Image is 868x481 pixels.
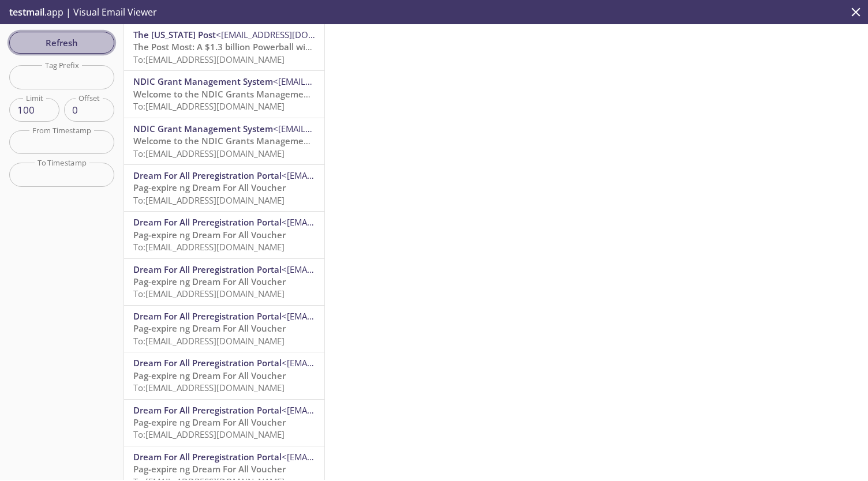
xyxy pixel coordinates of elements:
div: Dream For All Preregistration Portal<[EMAIL_ADDRESS][DOMAIN_NAME]>Pag-expire ng Dream For All Vou... [124,352,324,399]
div: Dream For All Preregistration Portal<[EMAIL_ADDRESS][DOMAIN_NAME]>Pag-expire ng Dream For All Vou... [124,165,324,211]
span: Dream For All Preregistration Portal [133,404,282,416]
span: To: [EMAIL_ADDRESS][DOMAIN_NAME] [133,241,285,253]
span: <[EMAIL_ADDRESS][DOMAIN_NAME]> [273,123,422,134]
span: To: [EMAIL_ADDRESS][DOMAIN_NAME] [133,54,285,65]
span: <[EMAIL_ADDRESS][DOMAIN_NAME]> [282,357,431,369]
span: The Post Most: A $1.3 billion Powerball win sounds life-changing. Here’s the catch. [133,41,474,52]
div: NDIC Grant Management System<[EMAIL_ADDRESS][DOMAIN_NAME]>Welcome to the NDIC Grants Management S... [124,71,324,117]
span: <[EMAIL_ADDRESS][DOMAIN_NAME]> [273,76,422,87]
span: The [US_STATE] Post [133,29,216,40]
span: <[EMAIL_ADDRESS][DOMAIN_NAME]> [216,29,365,40]
span: Pag-expire ng Dream For All Voucher [133,463,286,475]
span: Pag-expire ng Dream For All Voucher [133,370,286,381]
span: To: [EMAIL_ADDRESS][DOMAIN_NAME] [133,148,285,159]
span: Pag-expire ng Dream For All Voucher [133,229,286,240]
span: Dream For All Preregistration Portal [133,216,282,228]
div: The [US_STATE] Post<[EMAIL_ADDRESS][DOMAIN_NAME]>The Post Most: A $1.3 billion Powerball win soun... [124,24,324,70]
div: Dream For All Preregistration Portal<[EMAIL_ADDRESS][DOMAIN_NAME]>Pag-expire ng Dream For All Vou... [124,212,324,258]
span: To: [EMAIL_ADDRESS][DOMAIN_NAME] [133,382,285,393]
span: <[EMAIL_ADDRESS][DOMAIN_NAME]> [282,310,431,322]
span: <[EMAIL_ADDRESS][DOMAIN_NAME]> [282,216,431,228]
span: To: [EMAIL_ADDRESS][DOMAIN_NAME] [133,429,285,440]
span: Dream For All Preregistration Portal [133,264,282,275]
span: <[EMAIL_ADDRESS][DOMAIN_NAME]> [282,451,431,463]
span: Pag-expire ng Dream For All Voucher [133,322,286,334]
span: NDIC Grant Management System [133,76,273,87]
span: To: [EMAIL_ADDRESS][DOMAIN_NAME] [133,288,285,299]
span: Welcome to the NDIC Grants Management System [133,88,345,100]
span: Welcome to the NDIC Grants Management System [133,135,345,146]
span: <[EMAIL_ADDRESS][DOMAIN_NAME]> [282,264,431,275]
div: Dream For All Preregistration Portal<[EMAIL_ADDRESS][DOMAIN_NAME]>Pag-expire ng Dream For All Vou... [124,400,324,446]
span: NDIC Grant Management System [133,123,273,134]
span: To: [EMAIL_ADDRESS][DOMAIN_NAME] [133,335,285,347]
span: testmail [9,6,44,18]
span: Pag-expire ng Dream For All Voucher [133,182,286,193]
div: Dream For All Preregistration Portal<[EMAIL_ADDRESS][DOMAIN_NAME]>Pag-expire ng Dream For All Vou... [124,259,324,305]
span: Pag-expire ng Dream For All Voucher [133,276,286,287]
span: Dream For All Preregistration Portal [133,451,282,463]
div: NDIC Grant Management System<[EMAIL_ADDRESS][DOMAIN_NAME]>Welcome to the NDIC Grants Management S... [124,118,324,164]
span: Dream For All Preregistration Portal [133,170,282,181]
span: Dream For All Preregistration Portal [133,357,282,369]
span: To: [EMAIL_ADDRESS][DOMAIN_NAME] [133,194,285,206]
span: Refresh [18,35,105,50]
div: Dream For All Preregistration Portal<[EMAIL_ADDRESS][DOMAIN_NAME]>Pag-expire ng Dream For All Vou... [124,306,324,352]
span: <[EMAIL_ADDRESS][DOMAIN_NAME]> [282,404,431,416]
span: Pag-expire ng Dream For All Voucher [133,416,286,428]
span: To: [EMAIL_ADDRESS][DOMAIN_NAME] [133,100,285,112]
button: Refresh [9,32,114,54]
span: Dream For All Preregistration Portal [133,310,282,322]
span: <[EMAIL_ADDRESS][DOMAIN_NAME]> [282,170,431,181]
